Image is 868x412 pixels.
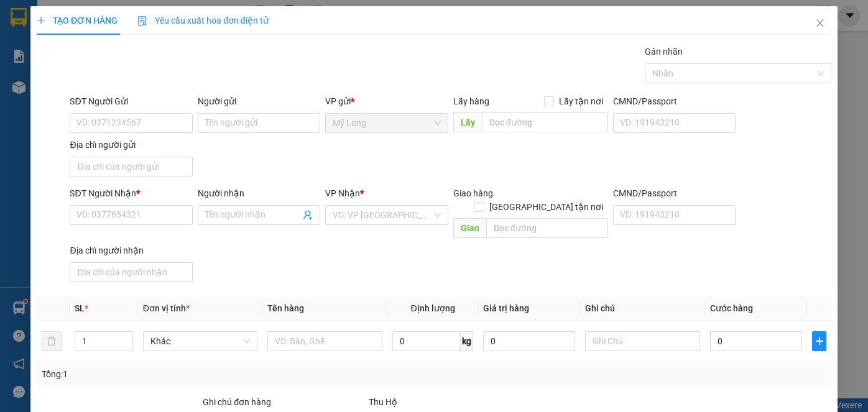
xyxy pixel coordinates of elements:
span: [GEOGRAPHIC_DATA] tận nơi [484,200,608,214]
div: SĐT Người Nhận [70,186,192,200]
input: Ghi Chú [585,331,700,351]
span: Tên hàng [267,303,304,313]
span: Đơn vị tính [143,303,190,313]
input: Dọc đường [486,218,608,238]
input: Địa chỉ của người gửi [70,157,192,176]
span: Mỹ Long [333,114,440,132]
label: Ghi chú đơn hàng [203,397,271,407]
span: Lấy [453,112,482,132]
span: Khác [150,332,251,350]
div: SĐT Người Gửi [70,94,192,108]
div: Địa chỉ người nhận [70,244,192,257]
span: user-add [303,210,313,220]
span: plus [37,16,45,25]
span: Thu Hộ [369,397,397,407]
div: Tổng: 1 [42,367,336,381]
button: Close [803,6,838,41]
div: CMND/Passport [613,186,736,200]
span: Yêu cầu xuất hóa đơn điện tử [137,16,269,25]
input: VD: Bàn, Ghế [267,331,382,351]
input: Dọc đường [482,112,608,132]
div: Người gửi [198,94,320,108]
span: TẠO ĐƠN HÀNG [37,16,118,25]
label: Gán nhãn [645,47,683,57]
span: Giao [453,218,486,238]
button: plus [812,331,827,351]
span: Lấy tận nơi [554,94,608,108]
img: icon [137,16,147,26]
th: Ghi chú [580,296,705,321]
span: SL [75,303,85,313]
span: Định lượng [410,303,455,313]
span: Cước hàng [710,303,753,313]
span: Giá trị hàng [483,303,529,313]
span: close [815,18,825,28]
span: Giao hàng [453,188,493,198]
div: CMND/Passport [613,94,736,108]
span: VP Nhận [325,188,360,198]
div: VP gửi [325,94,448,108]
button: delete [42,331,62,351]
input: Địa chỉ của người nhận [70,262,192,282]
span: Lấy hàng [453,96,489,106]
span: kg [461,331,473,351]
div: Người nhận [198,186,320,200]
input: 0 [483,331,575,351]
span: plus [813,336,826,346]
div: Địa chỉ người gửi [70,138,192,152]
